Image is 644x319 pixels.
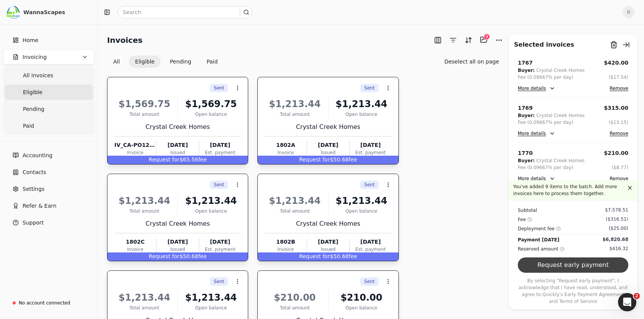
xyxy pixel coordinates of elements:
[107,252,248,261] div: $50.68
[265,149,306,156] div: Invoice
[181,194,241,208] div: $1,213.44
[23,88,42,96] span: Eligible
[114,122,241,132] div: Crystal Creek Homes
[23,219,44,227] span: Support
[478,34,490,46] button: Batch (9)
[19,299,70,306] div: No account connected
[518,149,533,157] div: 1770
[3,164,94,180] a: Contacts
[114,194,174,208] div: $1,213.44
[518,157,535,164] div: Buyer:
[536,112,584,119] div: Crystal Creek Homes
[518,84,555,93] button: More details
[265,246,306,253] div: Invoice
[3,33,94,48] a: Home
[265,304,325,311] div: Total amount
[118,6,252,18] input: Search
[518,164,573,171] div: Fee (0.09667% per day)
[5,68,93,83] a: All Invoices
[610,129,628,138] button: Remove
[364,181,374,188] span: Sent
[332,208,392,215] div: Open balance
[611,164,628,171] button: ($8.77)
[214,181,224,188] span: Sent
[265,238,306,246] div: 1802B
[114,238,156,246] div: 1802C
[265,141,306,149] div: 1802A
[518,245,564,253] div: Reserved amount
[5,118,93,133] a: Paid
[107,156,248,164] div: $65.56
[349,253,357,259] span: fee
[299,156,330,163] span: Request for
[199,149,241,156] div: Est. payment
[265,111,325,118] div: Total amount
[129,55,161,68] button: Eligible
[484,34,490,40] div: 9
[610,84,628,93] button: Remove
[602,236,628,243] div: $6,820.68
[156,246,198,253] div: Issued
[609,119,628,126] div: ($13.15)
[23,151,52,159] span: Accounting
[198,156,207,163] span: fee
[307,141,349,149] div: [DATE]
[350,149,391,156] div: Est. payment
[518,277,628,305] p: By selecting "Request early payment", I acknowledge that I have read, understood, and agree to Qu...
[518,236,559,244] div: Payment [DATE]
[610,174,628,183] button: Remove
[604,104,628,112] div: $315.00
[181,291,241,304] div: $1,213.44
[107,55,224,68] div: Invoice filter options
[493,34,505,46] button: More
[307,246,349,253] div: Issued
[3,49,94,65] button: Invoicing
[518,104,533,112] div: 1769
[518,174,555,183] button: More details
[258,156,398,164] div: $50.68
[536,157,584,164] div: Crystal Creek Homes
[332,97,392,111] div: $1,213.44
[518,257,628,273] button: Request early payment
[114,97,174,111] div: $1,569.75
[114,208,174,215] div: Total amount
[181,208,241,215] div: Open balance
[156,141,198,149] div: [DATE]
[518,129,555,138] button: More details
[5,101,93,117] a: Pending
[513,183,625,197] p: You've added 9 items to the batch. Add more invoices here to process them together.
[23,8,91,16] div: WannaScapes
[514,40,574,49] div: Selected invoices
[3,181,94,197] a: Settings
[181,111,241,118] div: Open balance
[332,304,392,311] div: Open balance
[518,207,537,214] div: Subtotal
[604,149,628,157] div: $210.00
[299,253,330,259] span: Request for
[518,225,561,233] div: Deployment fee
[350,141,391,149] div: [DATE]
[156,238,198,246] div: [DATE]
[156,149,198,156] div: Issued
[265,194,325,208] div: $1,213.44
[364,85,374,91] span: Sent
[518,216,532,223] div: Fee
[604,59,628,67] button: $420.00
[7,5,20,19] img: c78f061d-795f-4796-8eaa-878e83f7b9c5.png
[605,207,628,213] div: $7,578.51
[606,216,628,223] div: ($316.51)
[5,85,93,100] a: Eligible
[149,156,180,163] span: Request for
[364,278,374,285] span: Sent
[609,74,628,81] button: ($17.54)
[518,119,573,126] div: Fee (0.09667% per day)
[518,112,535,119] div: Buyer:
[518,59,533,67] div: 1767
[23,105,44,113] span: Pending
[518,74,573,81] div: Fee (0.09667% per day)
[164,55,197,68] button: Pending
[114,291,174,304] div: $1,213.44
[3,148,94,163] a: Accounting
